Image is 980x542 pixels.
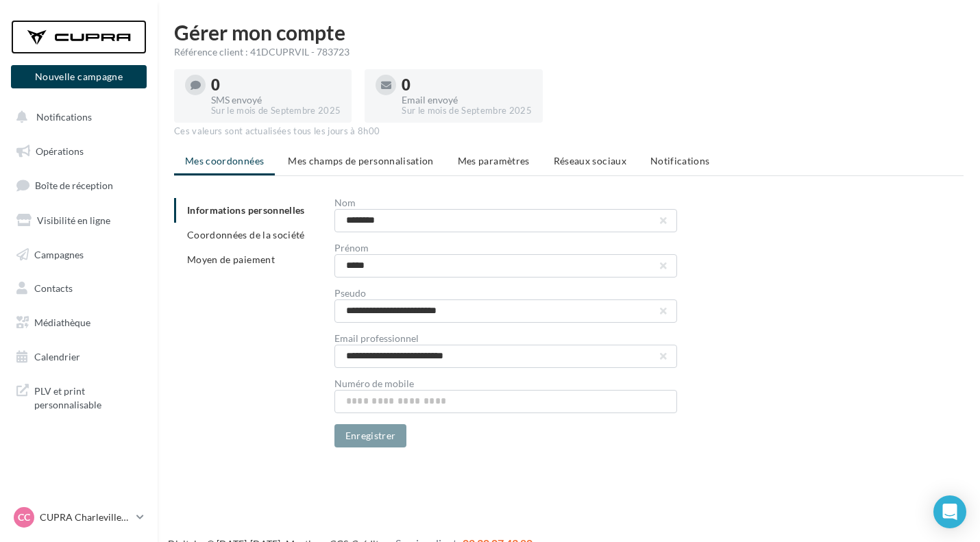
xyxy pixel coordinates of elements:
[187,254,275,265] span: Moyen de paiement
[174,45,964,59] div: Référence client : 41DCUPRVIL - 783723
[35,180,113,191] span: Boîte de réception
[8,206,149,235] a: Visibilité en ligne
[8,103,144,132] button: Notifications
[11,504,147,530] a: CC CUPRA Charleville-[GEOGRAPHIC_DATA]
[334,334,677,343] div: Email professionnel
[40,510,131,524] p: CUPRA Charleville-[GEOGRAPHIC_DATA]
[933,495,966,528] div: Open Intercom Messenger
[650,155,710,167] span: Notifications
[11,65,147,88] button: Nouvelle campagne
[402,105,531,117] div: Sur le mois de Septembre 2025
[34,282,73,294] span: Contacts
[34,351,80,362] span: Calendrier
[174,22,964,42] h1: Gérer mon compte
[402,77,531,93] div: 0
[8,241,149,269] a: Campagnes
[34,248,84,260] span: Campagnes
[334,198,677,208] div: Nom
[8,376,149,417] a: PLV et print personnalisable
[334,379,677,389] div: Numéro de mobile
[36,111,92,123] span: Notifications
[334,243,677,253] div: Prénom
[8,274,149,303] a: Contacts
[211,77,341,93] div: 0
[334,424,407,447] button: Enregistrer
[211,105,341,117] div: Sur le mois de Septembre 2025
[187,229,305,241] span: Coordonnées de la société
[211,95,341,105] div: SMS envoyé
[8,171,149,200] a: Boîte de réception
[34,382,141,411] span: PLV et print personnalisable
[288,155,434,167] span: Mes champs de personnalisation
[174,125,964,138] div: Ces valeurs sont actualisées tous les jours à 8h00
[37,214,110,226] span: Visibilité en ligne
[34,317,90,328] span: Médiathèque
[8,137,149,166] a: Opérations
[36,145,84,157] span: Opérations
[8,343,149,371] a: Calendrier
[554,155,626,167] span: Réseaux sociaux
[8,308,149,337] a: Médiathèque
[334,288,677,298] div: Pseudo
[18,510,30,524] span: CC
[458,155,530,167] span: Mes paramètres
[402,95,531,105] div: Email envoyé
